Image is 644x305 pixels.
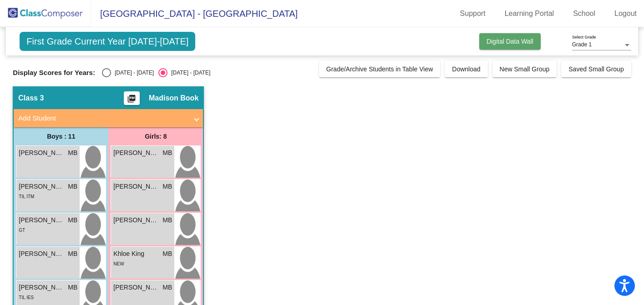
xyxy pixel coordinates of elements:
span: [PERSON_NAME] [19,283,64,292]
span: MB [68,283,77,292]
span: NEW [113,261,124,266]
span: [GEOGRAPHIC_DATA] - [GEOGRAPHIC_DATA] [91,6,298,21]
button: Download [445,61,487,77]
span: Display Scores for Years: [13,69,95,77]
span: MB [68,215,77,225]
button: Digital Data Wall [479,33,541,50]
span: [PERSON_NAME] [PERSON_NAME] [19,215,64,225]
span: [PERSON_NAME] [113,148,159,158]
span: MB [68,182,77,191]
span: GT [19,228,25,233]
span: First Grade Current Year [DATE]-[DATE] [20,32,195,51]
span: Grade 1 [572,41,592,48]
button: Saved Small Group [561,61,631,77]
a: Support [453,6,493,21]
span: [PERSON_NAME] [113,182,159,191]
button: Grade/Archive Students in Table View [319,61,441,77]
span: MB [162,249,172,259]
span: [PERSON_NAME] [19,182,64,191]
mat-icon: picture_as_pdf [126,94,137,107]
span: Saved Small Group [568,65,624,73]
a: School [566,6,603,21]
span: MB [68,249,77,259]
span: MB [162,283,172,292]
span: Digital Data Wall [487,38,533,45]
span: [PERSON_NAME] [113,283,159,292]
a: Learning Portal [497,6,562,21]
span: Class 3 [18,94,44,103]
span: [PERSON_NAME] [PERSON_NAME] [19,249,64,259]
div: [DATE] - [DATE] [167,69,210,77]
span: Grade/Archive Students in Table View [326,65,433,73]
span: [PERSON_NAME] [113,215,159,225]
span: TIL ITM [19,194,34,199]
div: [DATE] - [DATE] [111,69,154,77]
span: Madison Book [149,94,198,103]
span: [PERSON_NAME] [19,148,64,158]
mat-panel-title: Add Student [18,113,188,124]
span: MB [68,148,77,158]
span: Khloe King [113,249,159,259]
span: New Small Group [500,65,550,73]
button: Print Students Details [124,91,140,105]
button: New Small Group [492,61,557,77]
span: TIL IES [19,295,34,300]
mat-radio-group: Select an option [102,68,210,77]
span: MB [162,182,172,191]
span: Download [452,65,480,73]
span: MB [162,148,172,158]
div: Girls: 8 [108,127,203,145]
div: Boys : 11 [14,127,108,145]
span: MB [162,215,172,225]
a: Logout [607,6,644,21]
mat-expansion-panel-header: Add Student [14,109,203,127]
